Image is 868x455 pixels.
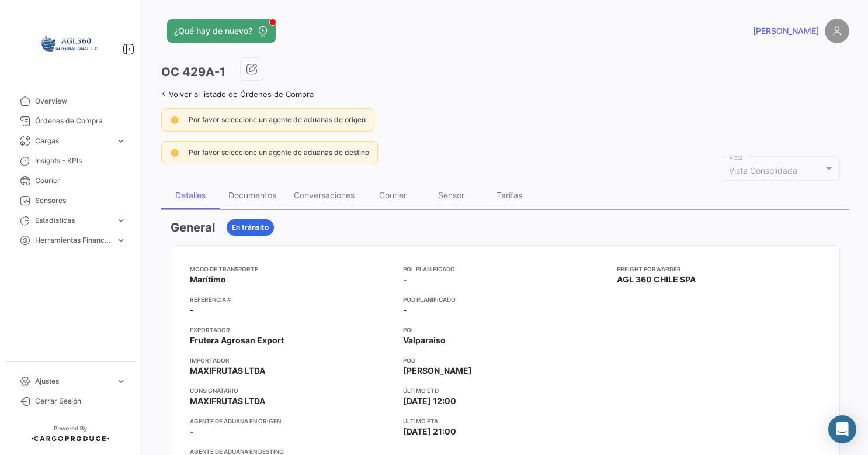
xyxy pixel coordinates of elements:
h3: General [171,219,215,236]
h3: OC 429A-1 [161,64,225,80]
a: Insights - KPIs [9,151,131,171]
span: ¿Qué hay de nuevo? [174,25,252,37]
app-card-info-title: Importador [190,356,394,365]
span: Sensores [35,195,126,206]
span: [DATE] 12:00 [403,395,456,407]
app-card-info-title: POD Planificado [403,295,607,304]
a: Volver al listado de Órdenes de Compra [161,89,314,99]
div: Sensor [438,190,464,200]
span: [PERSON_NAME] [403,365,472,377]
app-card-info-title: Referencia # [190,295,394,304]
a: Sensores [9,191,131,211]
span: MAXIFRUTAS LTDA [190,365,265,377]
div: Conversaciones [294,190,355,200]
app-card-info-title: Consignatario [190,386,394,395]
span: [PERSON_NAME] [753,25,819,37]
div: Documentos [228,190,276,200]
a: Órdenes de Compra [9,111,131,131]
app-card-info-title: Agente de Aduana en Origen [190,416,394,426]
span: Courier [35,175,126,186]
span: Marítimo [190,274,226,285]
div: Courier [379,190,407,200]
span: En tránsito [232,222,269,233]
a: Overview [9,91,131,111]
span: expand_more [116,235,126,246]
app-card-info-title: Freight Forwarder [617,264,821,274]
span: AGL 360 CHILE SPA [617,274,696,285]
app-card-info-title: POL [403,325,607,335]
span: Frutera Agrosan Export [190,335,284,346]
div: Detalles [175,190,206,200]
span: Overview [35,96,126,106]
div: Tarifas [497,190,522,200]
span: - [190,426,194,437]
img: 64a6efb6-309f-488a-b1f1-3442125ebd42.png [41,14,99,73]
span: Órdenes de Compra [35,116,126,126]
span: Por favor seleccione un agente de aduanas de origen [189,115,366,124]
span: Estadísticas [35,215,111,226]
app-card-info-title: Exportador [190,325,394,335]
span: expand_more [116,136,126,146]
span: Herramientas Financieras [35,235,111,246]
span: Cargas [35,136,111,146]
span: expand_more [116,215,126,226]
span: - [190,304,194,316]
a: Courier [9,171,131,191]
span: expand_more [116,376,126,387]
span: - [403,304,407,316]
app-card-info-title: Último ETA [403,416,607,426]
app-card-info-title: Modo de Transporte [190,264,394,274]
span: Ajustes [35,376,111,387]
span: Cerrar Sesión [35,396,126,406]
span: Valparaiso [403,335,446,346]
div: Abrir Intercom Messenger [828,415,856,443]
app-card-info-title: Último ETD [403,386,607,395]
img: placeholder-user.png [825,19,849,43]
mat-select-trigger: Vista Consolidada [729,166,797,175]
span: [DATE] 21:00 [403,426,456,437]
span: MAXIFRUTAS LTDA [190,395,265,407]
app-card-info-title: POD [403,356,607,365]
span: Por favor seleccione un agente de aduanas de destino [189,148,369,157]
span: - [403,274,407,285]
app-card-info-title: POL Planificado [403,264,607,274]
span: Insights - KPIs [35,156,126,166]
button: ¿Qué hay de nuevo? [167,19,276,43]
